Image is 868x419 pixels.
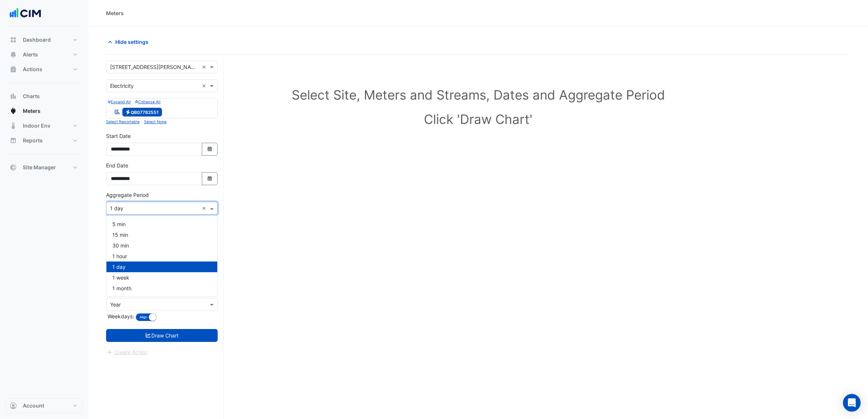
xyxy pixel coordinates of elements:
fa-icon: Reportable [114,108,121,115]
button: Collapse All [135,98,161,105]
button: Select None [144,118,166,125]
div: Meters [106,9,124,17]
span: Actions [23,66,42,73]
app-icon: Site Manager [10,164,17,171]
span: 30 min [112,242,129,249]
app-escalated-ticket-create-button: Please draw the charts first [106,349,148,355]
span: Meters [23,107,41,115]
fa-icon: Select Date [207,146,213,152]
button: Site Manager [6,160,82,175]
span: 1 week [112,274,129,281]
button: Expand All [108,98,131,105]
img: Company Logo [9,6,42,21]
label: End Date [106,162,128,169]
small: Expand All [108,100,131,104]
button: Reports [6,133,82,148]
span: Alerts [23,51,38,58]
app-icon: Indoor Env [10,122,17,129]
app-icon: Dashboard [10,36,17,44]
span: Clear [202,82,208,90]
small: Select None [144,120,166,124]
span: Indoor Env [23,122,50,129]
app-icon: Meters [10,107,17,115]
app-icon: Charts [10,93,17,100]
span: 1 hour [112,253,127,259]
span: 1 day [112,264,126,270]
div: Options List [106,216,217,297]
span: 5 min [112,221,126,227]
button: Charts [6,89,82,104]
app-icon: Alerts [10,51,17,58]
app-icon: Actions [10,66,17,73]
button: Draw Chart [106,329,218,342]
span: QB07782551 [122,108,162,117]
button: Account [6,398,82,413]
label: Weekdays: [106,312,134,320]
label: Aggregate Period [106,191,149,199]
span: Dashboard [23,36,51,44]
span: Hide settings [115,38,148,46]
span: Site Manager [23,164,56,171]
button: Actions [6,62,82,77]
span: Charts [23,93,40,100]
label: Start Date [106,132,131,140]
h1: Click 'Draw Chart' [118,111,839,127]
app-icon: Reports [10,137,17,144]
span: Account [23,402,44,409]
button: Indoor Env [6,118,82,133]
span: 1 month [112,285,131,291]
fa-icon: Select Date [207,176,213,182]
span: Reports [23,137,43,144]
small: Collapse All [135,100,161,104]
span: Clear [202,63,208,71]
button: Alerts [6,47,82,62]
small: Select Reportable [106,120,140,124]
span: 15 min [112,232,128,238]
button: Dashboard [6,32,82,47]
button: Hide settings [106,35,153,48]
span: Clear [202,204,208,212]
div: Open Intercom Messenger [843,394,861,412]
button: Select Reportable [106,118,140,125]
fa-icon: Electricity [125,109,131,115]
h1: Select Site, Meters and Streams, Dates and Aggregate Period [118,87,839,103]
button: Meters [6,104,82,118]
